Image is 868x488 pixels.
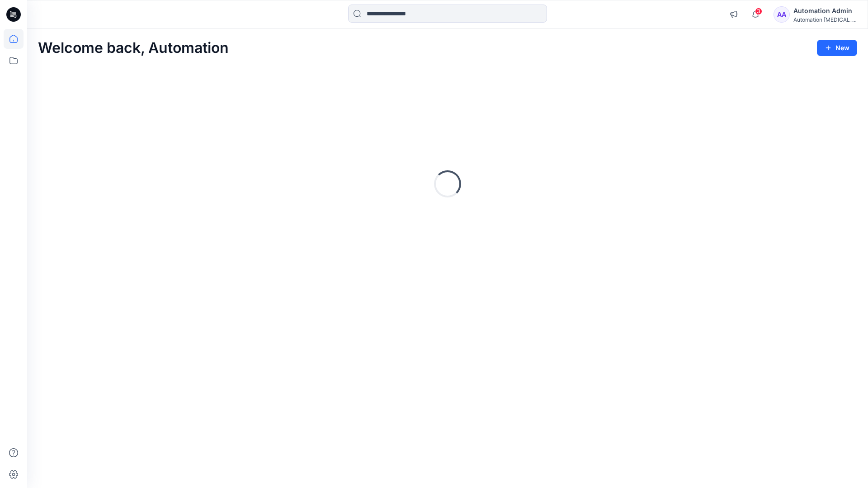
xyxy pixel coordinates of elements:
[38,40,229,56] h2: Welcome back, Automation
[793,16,857,23] div: Automation [MEDICAL_DATA]...
[755,8,762,15] span: 3
[793,5,857,16] div: Automation Admin
[817,40,857,56] button: New
[774,6,790,23] div: AA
